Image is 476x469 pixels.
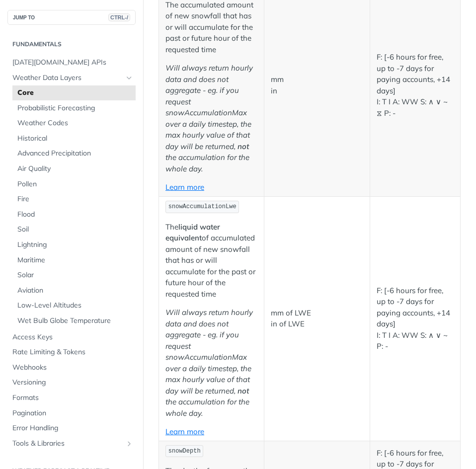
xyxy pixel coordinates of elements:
span: Pollen [17,179,133,189]
a: Tools & LibrariesShow subpages for Tools & Libraries [7,436,136,451]
span: Error Handling [12,423,133,433]
a: Weather Data LayersHide subpages for Weather Data Layers [7,71,136,85]
a: Learn more [165,427,204,436]
p: The of accumulated amount of new snowfall that has or will accumulate for the past or future hour... [165,222,257,300]
span: Flood [17,210,133,220]
a: Error Handling [7,421,136,436]
a: Pollen [12,177,136,192]
a: Maritime [12,253,136,268]
span: Maritime [17,255,133,265]
a: Rate Limiting & Tokens [7,345,136,360]
a: Historical [12,131,136,146]
p: mm in [271,74,363,96]
a: Solar [12,268,136,283]
span: Tools & Libraries [12,439,123,449]
a: Formats [7,391,136,405]
span: Weather Data Layers [12,73,123,83]
span: Advanced Precipitation [17,149,133,158]
a: [DATE][DOMAIN_NAME] APIs [7,55,136,70]
span: Core [17,88,133,98]
button: Hide subpages for Weather Data Layers [125,74,133,82]
span: snowDepth [168,448,201,455]
strong: not [238,386,249,395]
span: Rate Limiting & Tokens [12,347,133,357]
span: Fire [17,194,133,204]
p: F: [-6 hours for free, up to -7 days for paying accounts, +14 days] I: T I A: WW S: ∧ ∨ ~ P: - [377,285,454,352]
a: Advanced Precipitation [12,146,136,161]
span: Solar [17,270,133,280]
span: Webhooks [12,363,133,373]
span: Wet Bulb Globe Temperature [17,316,133,326]
em: Will always return hourly data and does not aggregate - eg. if you request snowAccumulationMax ov... [165,63,253,151]
span: Pagination [12,408,133,418]
a: Air Quality [12,161,136,176]
a: Learn more [165,182,204,192]
p: F: [-6 hours for free, up to -7 days for paying accounts, +14 days] I: T I A: WW S: ∧ ∨ ~ ⧖ P: - [377,52,454,119]
em: Will always return hourly data and does not aggregate - eg. if you request snowAccumulationMax ov... [165,308,253,395]
span: Aviation [17,286,133,296]
p: mm of LWE in of LWE [271,308,363,330]
em: the accumulation for the whole day. [165,397,249,418]
a: Pagination [7,406,136,421]
span: Probabilistic Forecasting [17,103,133,113]
span: Soil [17,225,133,234]
span: Low-Level Altitudes [17,301,133,311]
span: Formats [12,393,133,403]
span: Lightning [17,240,133,250]
a: Fire [12,192,136,207]
a: Aviation [12,283,136,298]
span: Air Quality [17,164,133,174]
a: Flood [12,207,136,222]
em: the accumulation for the whole day. [165,153,249,173]
a: Low-Level Altitudes [12,298,136,313]
a: Wet Bulb Globe Temperature [12,313,136,328]
strong: not [238,142,249,151]
span: [DATE][DOMAIN_NAME] APIs [12,58,133,68]
a: Probabilistic Forecasting [12,101,136,116]
a: Versioning [7,375,136,390]
a: Core [12,85,136,100]
a: Access Keys [7,330,136,345]
strong: liquid water equivalent [165,222,220,243]
a: Weather Codes [12,116,136,131]
span: Historical [17,134,133,144]
span: snowAccumulationLwe [168,203,237,210]
span: Versioning [12,378,133,388]
button: Show subpages for Tools & Libraries [125,440,133,448]
a: Webhooks [7,360,136,375]
button: JUMP TOCTRL-/ [7,10,136,25]
a: Lightning [12,237,136,252]
span: CTRL-/ [108,13,130,21]
span: Weather Codes [17,118,133,128]
a: Soil [12,222,136,237]
span: Access Keys [12,332,133,342]
h2: Fundamentals [7,40,136,49]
